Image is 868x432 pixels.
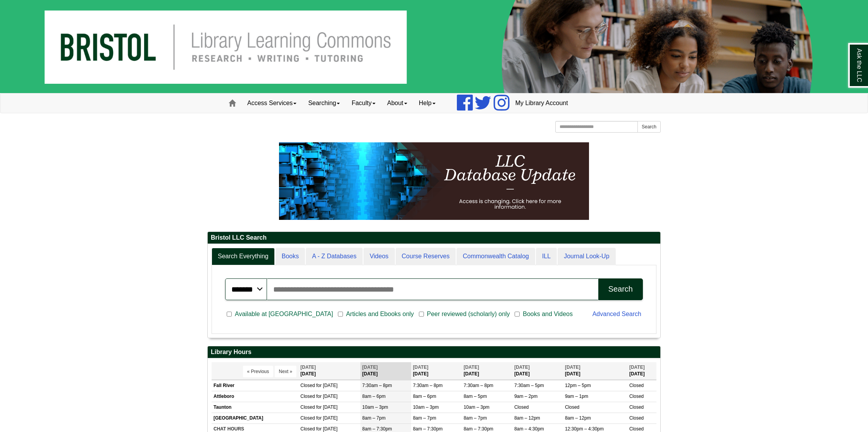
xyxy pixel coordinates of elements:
[346,93,381,113] a: Faculty
[300,426,315,432] span: Closed
[514,426,544,432] span: 8am – 4:30pm
[227,311,232,318] input: Available at [GEOGRAPHIC_DATA]
[463,426,493,432] span: 8am – 7:30pm
[413,426,443,432] span: 8am – 7:30pm
[300,394,315,399] span: Closed
[514,383,544,388] span: 7:30am – 5pm
[363,248,395,265] a: Videos
[316,404,338,410] span: for [DATE]
[300,404,315,410] span: Closed
[212,402,298,413] td: Taunton
[629,383,644,388] span: Closed
[343,309,417,319] span: Articles and Ebooks only
[276,248,305,265] a: Books
[536,248,557,265] a: ILL
[592,311,641,317] a: Advanced Search
[629,426,644,432] span: Closed
[316,415,338,421] span: for [DATE]
[637,121,661,133] button: Search
[381,93,413,113] a: About
[515,311,520,318] input: Books and Videos
[514,404,529,410] span: Closed
[300,383,315,388] span: Closed
[463,415,487,421] span: 8am – 7pm
[424,309,513,319] span: Peer reviewed (scholarly) only
[629,404,644,410] span: Closed
[338,311,343,318] input: Articles and Ebooks only
[514,394,537,399] span: 9am – 2pm
[302,93,346,113] a: Searching
[212,380,298,391] td: Fall River
[456,248,535,265] a: Commonwealth Catalog
[316,426,338,432] span: for [DATE]
[565,426,604,432] span: 12:30pm – 4:30pm
[362,394,386,399] span: 8am – 6pm
[512,362,563,380] th: [DATE]
[565,415,591,421] span: 8am – 12pm
[275,366,297,377] button: Next »
[212,248,275,265] a: Search Everything
[362,365,378,370] span: [DATE]
[362,415,386,421] span: 8am – 7pm
[629,394,644,399] span: Closed
[463,394,487,399] span: 8am – 5pm
[565,383,591,388] span: 12pm – 5pm
[316,383,338,388] span: for [DATE]
[300,365,316,370] span: [DATE]
[629,365,645,370] span: [DATE]
[362,404,388,410] span: 10am – 3pm
[565,394,588,399] span: 9am – 1pm
[208,232,660,244] h2: Bristol LLC Search
[316,394,338,399] span: for [DATE]
[306,248,363,265] a: A - Z Databases
[300,415,315,421] span: Closed
[565,365,580,370] span: [DATE]
[413,415,436,421] span: 8am – 7pm
[462,362,512,380] th: [DATE]
[520,309,576,319] span: Books and Videos
[212,391,298,402] td: Attleboro
[232,309,336,319] span: Available at [GEOGRAPHIC_DATA]
[463,383,493,388] span: 7:30am – 8pm
[413,93,441,113] a: Help
[360,362,411,380] th: [DATE]
[413,394,436,399] span: 8am – 6pm
[419,311,424,318] input: Peer reviewed (scholarly) only
[243,366,274,377] button: « Previous
[362,383,392,388] span: 7:30am – 8pm
[514,415,540,421] span: 8am – 12pm
[510,93,574,113] a: My Library Account
[208,346,660,358] h2: Library Hours
[362,426,392,432] span: 8am – 7:30pm
[598,278,643,300] button: Search
[565,404,579,410] span: Closed
[298,362,360,380] th: [DATE]
[413,383,443,388] span: 7:30am – 8pm
[212,413,298,424] td: [GEOGRAPHIC_DATA]
[241,93,302,113] a: Access Services
[279,142,589,220] img: HTML tutorial
[608,285,633,294] div: Search
[563,362,627,380] th: [DATE]
[396,248,456,265] a: Course Reserves
[413,404,439,410] span: 10am – 3pm
[463,404,489,410] span: 10am – 3pm
[413,365,429,370] span: [DATE]
[463,365,479,370] span: [DATE]
[514,365,530,370] span: [DATE]
[629,415,644,421] span: Closed
[627,362,656,380] th: [DATE]
[411,362,462,380] th: [DATE]
[558,248,615,265] a: Journal Look-Up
